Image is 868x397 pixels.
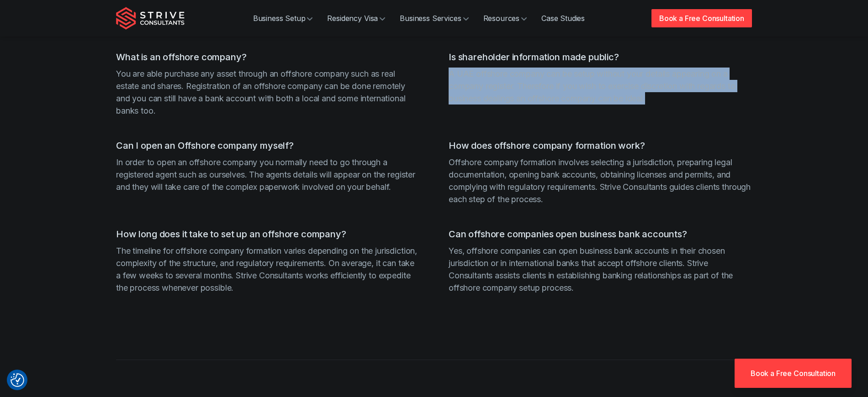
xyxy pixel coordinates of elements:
p: A UAE offshore company can be setup without your details appearing on a company register. Therefo... [449,68,752,104]
a: Book a Free Consultation [735,359,852,388]
img: Strive Consultants [116,7,185,30]
a: Business Setup [246,9,320,27]
h3: Can offshore companies open business bank accounts? [449,227,752,241]
h3: How does offshore company formation work? [449,139,752,152]
h3: Can I open an Offshore company myself? [116,139,419,152]
p: Yes, offshore companies can open business bank accounts in their chosen jurisdiction or in intern... [449,245,752,294]
a: Book a Free Consultation [651,9,752,27]
h3: How long does it take to set up an offshore company? [116,227,419,241]
p: The timeline for offshore company formation varies depending on the jurisdiction, complexity of t... [116,245,419,294]
a: Residency Visa [320,9,392,27]
p: In order to open an offshore company you normally need to go through a registered agent such as o... [116,156,419,193]
a: Business Services [392,9,476,27]
p: Offshore company formation involves selecting a jurisdiction, preparing legal documentation, open... [449,156,752,205]
h3: What is an offshore company? [116,50,419,64]
a: Resources [476,9,535,27]
a: Case Studies [534,9,592,27]
p: You are able purchase any asset through an offshore company such as real estate and shares. Regis... [116,68,419,117]
img: Revisit consent button [11,373,24,387]
button: Consent Preferences [11,373,24,387]
h3: Is shareholder information made public? [449,50,752,64]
